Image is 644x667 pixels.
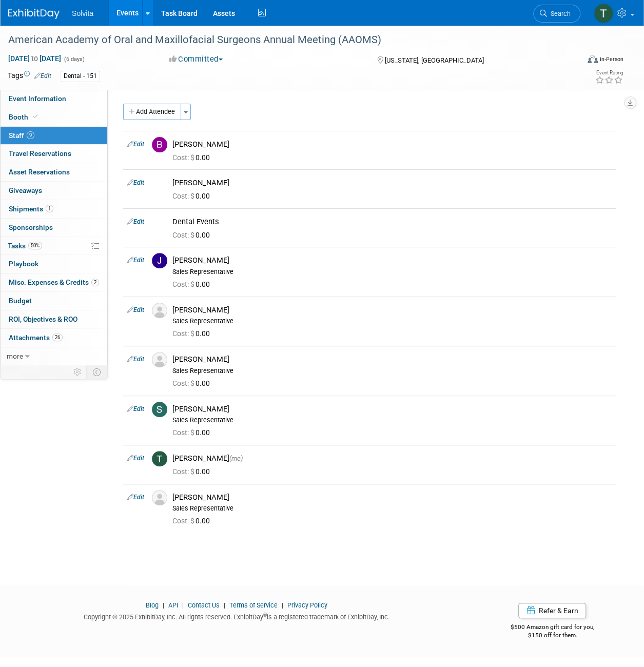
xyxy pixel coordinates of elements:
[1,347,107,365] a: more
[127,494,144,501] a: Edit
[172,178,612,188] div: [PERSON_NAME]
[91,279,99,286] span: 2
[127,141,144,148] a: Edit
[152,303,167,318] img: Associate-Profile-5.png
[172,192,214,200] span: 0.00
[127,405,144,413] a: Edit
[172,504,612,513] div: Sales Representative
[172,428,196,437] span: Cost: $
[1,329,107,347] a: Attachments26
[33,114,38,120] i: Booth reservation complete
[172,329,196,338] span: Cost: $
[229,455,243,462] span: (me)
[287,601,327,609] a: Privacy Policy
[263,612,267,618] sup: ®
[46,205,53,212] span: 1
[87,365,108,379] td: Toggle Event Tabs
[172,231,196,239] span: Cost: $
[63,56,85,63] span: (6 days)
[279,601,286,609] span: |
[172,140,612,149] div: [PERSON_NAME]
[172,256,612,265] div: [PERSON_NAME]
[172,404,612,414] div: [PERSON_NAME]
[481,616,624,640] div: $500 Amazon gift card for you,
[172,305,612,315] div: [PERSON_NAME]
[172,329,214,338] span: 0.00
[152,137,167,152] img: B.jpg
[1,200,107,218] a: Shipments1
[146,601,159,609] a: Blog
[481,631,624,640] div: $150 off for them.
[152,352,167,367] img: Associate-Profile-5.png
[8,70,51,82] td: Tags
[172,280,214,288] span: 0.00
[9,131,34,140] span: Staff
[1,108,107,126] a: Booth
[9,186,42,194] span: Giveaways
[172,231,214,239] span: 0.00
[172,268,612,276] div: Sales Representative
[172,454,612,463] div: [PERSON_NAME]
[1,237,107,255] a: Tasks50%
[72,9,93,17] span: Solvita
[1,219,107,237] a: Sponsorships
[9,94,66,103] span: Event Information
[166,54,227,65] button: Committed
[594,4,613,23] img: Tiannah Halcomb
[1,163,107,181] a: Asset Reservations
[152,490,167,505] img: Associate-Profile-5.png
[172,280,196,288] span: Cost: $
[152,253,167,268] img: J.jpg
[172,379,196,387] span: Cost: $
[9,113,40,121] span: Booth
[160,601,167,609] span: |
[123,104,181,120] button: Add Attendee
[172,217,612,227] div: Dental Events
[127,179,144,186] a: Edit
[1,255,107,273] a: Playbook
[8,9,60,19] img: ExhibitDay
[61,71,100,82] div: Dental - 151
[595,70,623,75] div: Event Rating
[28,242,42,249] span: 50%
[172,379,214,387] span: 0.00
[9,205,53,213] span: Shipments
[27,131,34,139] span: 9
[5,31,571,49] div: American Academy of Oral and Maxillofacial Surgeons Annual Meeting (AAOMS)
[152,402,167,417] img: S.jpg
[9,297,32,305] span: Budget
[1,127,107,145] a: Staff9
[1,90,107,108] a: Event Information
[229,601,278,609] a: Terms of Service
[172,467,214,476] span: 0.00
[1,310,107,328] a: ROI, Objectives & ROO
[69,365,87,379] td: Personalize Event Tab Strip
[8,54,62,63] span: [DATE] [DATE]
[172,153,196,162] span: Cost: $
[172,416,612,424] div: Sales Representative
[172,367,612,375] div: Sales Representative
[9,278,99,286] span: Misc. Expenses & Credits
[127,455,144,462] a: Edit
[1,273,107,291] a: Misc. Expenses & Credits2
[9,223,53,231] span: Sponsorships
[127,306,144,313] a: Edit
[1,292,107,310] a: Budget
[9,333,63,342] span: Attachments
[168,601,178,609] a: API
[8,242,42,250] span: Tasks
[172,192,196,200] span: Cost: $
[518,603,586,618] a: Refer & Earn
[172,517,214,525] span: 0.00
[534,53,623,69] div: Event Format
[127,356,144,363] a: Edit
[172,317,612,325] div: Sales Representative
[172,493,612,502] div: [PERSON_NAME]
[385,56,484,64] span: [US_STATE], [GEOGRAPHIC_DATA]
[180,601,186,609] span: |
[8,610,466,622] div: Copyright © 2025 ExhibitDay, Inc. All rights reserved. ExhibitDay is a registered trademark of Ex...
[172,517,196,525] span: Cost: $
[172,355,612,364] div: [PERSON_NAME]
[533,5,580,23] a: Search
[172,153,214,162] span: 0.00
